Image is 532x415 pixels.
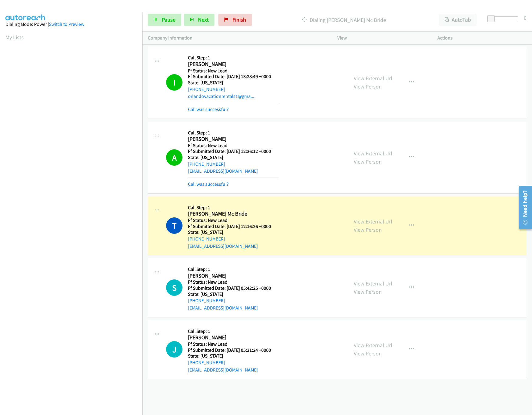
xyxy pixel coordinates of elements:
[188,106,229,112] a: Call was successful?
[188,61,279,68] h2: [PERSON_NAME]
[188,55,279,61] h5: Call Step: 1
[437,34,527,42] p: Actions
[188,243,258,249] a: [EMAIL_ADDRESS][DOMAIN_NAME]
[188,68,279,74] h5: Ff Status: New Lead
[188,229,279,235] h5: State: [US_STATE]
[166,217,183,234] h1: T
[188,347,279,353] h5: Ff Submitted Date: [DATE] 05:31:24 +0000
[354,342,392,349] a: View External Url
[188,360,225,365] a: [PHONE_NUMBER]
[166,341,183,358] h1: J
[260,16,428,24] p: Dialing [PERSON_NAME] Mc Bride
[354,280,392,287] a: View External Url
[354,158,382,165] a: View Person
[188,328,279,334] h5: Call Step: 1
[354,218,392,225] a: View External Url
[337,34,426,42] p: View
[188,80,279,86] h5: State: [US_STATE]
[188,279,279,285] h5: Ff Status: New Lead
[188,93,254,99] a: orlandovacationrentals1@gma...
[188,266,279,272] h5: Call Step: 1
[354,150,392,157] a: View External Url
[188,86,225,92] a: [PHONE_NUMBER]
[188,298,225,303] a: [PHONE_NUMBER]
[184,14,214,26] button: Next
[188,341,279,347] h5: Ff Status: New Lead
[232,16,246,23] span: Finish
[439,14,477,26] button: AutoTab
[198,16,209,23] span: Next
[166,149,183,166] h1: A
[166,279,183,296] div: The call is yet to be attempted
[188,136,279,143] h2: [PERSON_NAME]
[188,334,279,341] h2: [PERSON_NAME]
[166,74,183,91] h1: I
[218,14,252,26] a: Finish
[188,223,279,230] h5: Ff Submitted Date: [DATE] 12:16:26 +0000
[188,210,279,217] h2: [PERSON_NAME] Mc Bride
[148,34,326,42] p: Company Information
[188,168,258,174] a: [EMAIL_ADDRESS][DOMAIN_NAME]
[188,148,279,154] h5: Ff Submitted Date: [DATE] 12:36:12 +0000
[166,279,183,296] h1: S
[188,74,279,80] h5: Ff Submitted Date: [DATE] 13:28:49 +0000
[49,21,84,27] a: Switch to Preview
[354,350,382,357] a: View Person
[188,154,279,161] h5: State: [US_STATE]
[188,130,279,136] h5: Call Step: 1
[524,14,527,22] div: 0
[188,217,279,223] h5: Ff Status: New Lead
[188,305,258,311] a: [EMAIL_ADDRESS][DOMAIN_NAME]
[166,341,183,358] div: The call is yet to be attempted
[515,183,532,232] iframe: Resource Center
[354,75,392,82] a: View External Url
[148,14,181,26] a: Pause
[354,83,382,90] a: View Person
[490,16,518,21] div: Delay between calls (in seconds)
[188,291,279,297] h5: State: [US_STATE]
[162,16,176,23] span: Pause
[5,21,137,28] div: Dialing Mode: Power |
[354,226,382,233] a: View Person
[188,181,229,187] a: Call was successful?
[188,205,279,211] h5: Call Step: 1
[354,288,382,295] a: View Person
[188,236,225,242] a: [PHONE_NUMBER]
[188,161,225,167] a: [PHONE_NUMBER]
[188,367,258,373] a: [EMAIL_ADDRESS][DOMAIN_NAME]
[188,143,279,149] h5: Ff Status: New Lead
[188,285,279,291] h5: Ff Submitted Date: [DATE] 05:42:25 +0000
[5,47,142,336] iframe: Dialpad
[188,353,279,359] h5: State: [US_STATE]
[188,272,279,279] h2: [PERSON_NAME]
[5,34,24,41] a: My Lists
